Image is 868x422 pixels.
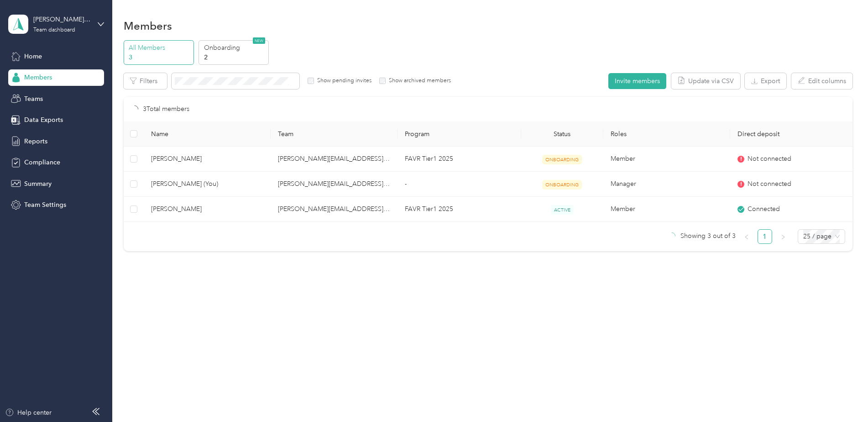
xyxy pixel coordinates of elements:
button: Export [745,73,786,89]
div: Page Size [798,229,845,244]
div: [PERSON_NAME][EMAIL_ADDRESS][PERSON_NAME][DOMAIN_NAME] [33,15,90,24]
td: jason.gard@graybar.com [271,172,397,197]
span: Showing 3 out of 3 [680,229,736,243]
span: Data Exports [24,115,63,125]
span: Compliance [24,158,60,167]
button: Filters [124,73,167,89]
span: NEW [253,37,265,44]
p: 3 [129,53,191,62]
span: Connected [748,204,780,214]
td: Member [603,147,730,172]
td: ONBOARDING [521,172,604,197]
span: [PERSON_NAME] [151,204,263,214]
span: Not connected [748,154,791,164]
span: ONBOARDING [542,180,582,190]
p: 2 [204,53,266,62]
td: jason.gard@graybar.com [271,147,397,172]
th: Status [521,121,604,147]
button: left [739,229,754,244]
label: Show pending invites [314,77,371,85]
th: Team [271,121,397,147]
th: Roles [603,121,730,147]
td: ONBOARDING [521,147,604,172]
span: ONBOARDING [542,155,582,164]
td: Adam Saenz [144,147,271,172]
span: [PERSON_NAME] [151,154,263,164]
th: Name [144,121,271,147]
button: Edit columns [791,73,852,89]
td: Jason Gard (You) [144,172,271,197]
button: Help center [5,408,52,417]
li: 1 [758,229,772,244]
td: FAVR Tier1 2025 [397,147,521,172]
span: Teams [24,94,43,104]
td: FAVR Tier1 2025 [397,197,521,222]
a: 1 [758,230,772,243]
p: All Members [129,43,191,53]
td: Manager [603,172,730,197]
button: Update via CSV [671,73,740,89]
button: right [776,229,790,244]
th: Program [397,121,521,147]
span: Not connected [748,179,791,189]
h1: Members [124,21,172,31]
span: Reports [24,137,47,146]
li: Next Page [776,229,790,244]
span: right [780,234,786,240]
li: Previous Page [739,229,754,244]
th: Direct deposit [730,121,857,147]
p: Onboarding [204,43,266,53]
td: jason.gard@graybar.com [271,197,397,222]
button: Invite members [608,73,666,89]
span: left [744,234,749,240]
span: Name [151,130,263,138]
span: Summary [24,179,52,189]
span: 25 / page [803,230,840,243]
p: 3 Total members [143,104,189,114]
span: Home [24,52,42,61]
td: Jenna Gallo [144,197,271,222]
span: [PERSON_NAME] (You) [151,179,263,189]
span: Team Settings [24,200,66,210]
iframe: Everlance-gr Chat Button Frame [817,371,868,422]
td: - [397,172,521,197]
td: Member [603,197,730,222]
span: ACTIVE [551,205,574,215]
span: Members [24,73,52,82]
label: Show archived members [386,77,451,85]
div: Team dashboard [33,27,75,33]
